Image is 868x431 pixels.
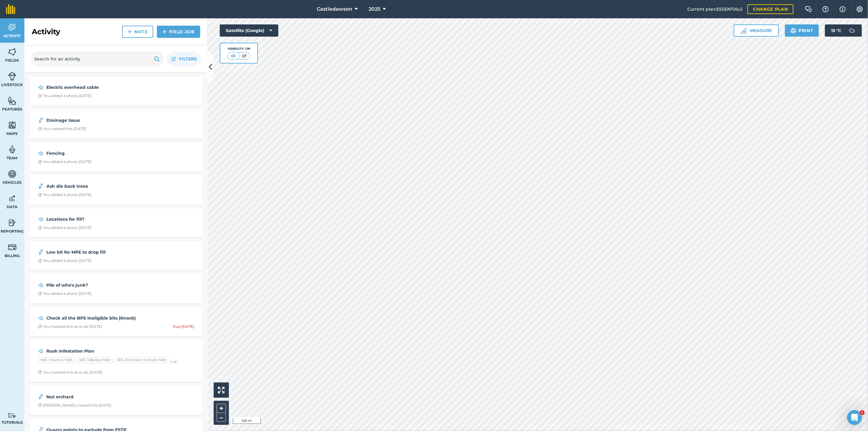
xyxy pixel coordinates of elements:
[860,410,865,415] span: 1
[230,53,237,59] img: svg+xml;base64,PHN2ZyB4bWxucz0iaHR0cDovL3d3dy53My5vcmcvMjAwMC9zdmciIHdpZHRoPSI1MCIgaGVpZ2h0PSI0MC...
[8,47,16,56] img: svg+xml;base64,PHN2ZyB4bWxucz0iaHR0cDovL3d3dy53My5vcmcvMjAwMC9zdmciIHdpZHRoPSI1NiIgaGVpZ2h0PSI2MC...
[687,6,743,13] span: Current plan : ESSENTIALS
[217,413,226,422] button: –
[740,27,747,34] img: Ruler icon
[46,216,143,223] strong: Locations for fill?
[38,248,44,256] img: svg+xml;base64,PD94bWwgdmVyc2lvbj0iMS4wIiBlbmNvZGluZz0idXRmLTgiPz4KPCEtLSBHZW5lcmF0b3I6IEFkb2JlIE...
[173,324,194,329] div: Due [DATE]
[38,225,92,230] div: You added a photo [DATE]
[33,389,199,411] a: Nut orchardClock with arrow pointing clockwise[PERSON_NAME] created this [DATE]
[38,215,44,223] img: svg+xml;base64,PD94bWwgdmVyc2lvbj0iMS4wIiBlbmNvZGluZz0idXRmLTgiPz4KPCEtLSBHZW5lcmF0b3I6IEFkb2JlIE...
[369,5,380,13] span: 2025
[38,314,44,322] img: svg+xml;base64,PD94bWwgdmVyc2lvbj0iMS4wIiBlbmNvZGluZz0idXRmLTgiPz4KPCEtLSBHZW5lcmF0b3I6IEFkb2JlIE...
[38,126,86,131] div: You created this [DATE]
[8,145,16,154] img: svg+xml;base64,PD94bWwgdmVyc2lvbj0iMS4wIiBlbmNvZGluZz0idXRmLTgiPz4KPCEtLSBHZW5lcmF0b3I6IEFkb2JlIE...
[38,159,92,164] div: You added a photo [DATE]
[38,403,42,407] img: Clock with arrow pointing clockwise
[825,24,862,37] button: 13 °C
[790,27,796,34] img: svg+xml;base64,PHN2ZyB4bWxucz0iaHR0cDovL3d3dy53My5vcmcvMjAwMC9zdmciIHdpZHRoPSIxOSIgaGVpZ2h0PSIyNC...
[220,24,278,37] button: Satellite (Google)
[734,24,779,37] button: Measure
[46,393,143,400] strong: Nut orchard
[38,93,92,98] div: You added a photo [DATE]
[847,410,862,425] iframe: Intercom live chat
[747,4,794,14] a: Change plan
[179,56,197,62] span: Filters
[33,212,199,234] a: Locations for fill?Clock with arrow pointing clockwiseYou added a photo [DATE]
[46,348,143,354] strong: Rush infestation Plan
[38,324,102,329] div: You marked this as to do [DATE]
[162,28,167,35] img: svg+xml;base64,PHN2ZyB4bWxucz0iaHR0cDovL3d3dy53My5vcmcvMjAwMC9zdmciIHdpZHRoPSIxNCIgaGVpZ2h0PSIyNC...
[831,24,841,37] span: 13 ° C
[46,117,143,124] strong: Drainage Issue
[38,192,92,197] div: You added a photo [DATE]
[33,245,199,267] a: Low bit for MPE to drop fillClock with arrow pointing clockwiseYou added a photo [DATE]
[38,347,44,355] img: svg+xml;base64,PD94bWwgdmVyc2lvbj0iMS4wIiBlbmNvZGluZz0idXRmLTgiPz4KPCEtLSBHZW5lcmF0b3I6IEFkb2JlIE...
[38,259,42,263] img: Clock with arrow pointing clockwise
[317,5,352,13] span: Castledawson
[805,6,812,12] img: Two speech bubbles overlapping with the left bubble in the forefront
[38,393,44,400] img: svg+xml;base64,PD94bWwgdmVyc2lvbj0iMS4wIiBlbmNvZGluZz0idXRmLTgiPz4KPCEtLSBHZW5lcmF0b3I6IEFkb2JlIE...
[8,121,16,130] img: svg+xml;base64,PHN2ZyB4bWxucz0iaHR0cDovL3d3dy53My5vcmcvMjAwMC9zdmciIHdpZHRoPSI1NiIgaGVpZ2h0PSI2MC...
[6,4,15,14] img: fieldmargin Logo
[46,183,143,190] strong: Ash die back trees
[46,84,143,91] strong: Electric overhead cable
[122,26,153,38] a: Note
[38,117,44,124] img: svg+xml;base64,PD94bWwgdmVyc2lvbj0iMS4wIiBlbmNvZGluZz0idXRmLTgiPz4KPCEtLSBHZW5lcmF0b3I6IEFkb2JlIE...
[8,169,16,179] img: svg+xml;base64,PD94bWwgdmVyc2lvbj0iMS4wIiBlbmNvZGluZz0idXRmLTgiPz4KPCEtLSBHZW5lcmF0b3I6IEFkb2JlIE...
[167,52,201,66] button: Filters
[46,249,143,255] strong: Low bit for MPE to drop fill
[33,113,199,135] a: Drainage IssueClock with arrow pointing clockwiseYou created this [DATE]
[31,52,164,66] input: Search for an activity
[840,5,846,13] img: svg+xml;base64,PHN2ZyB4bWxucz0iaHR0cDovL3d3dy53My5vcmcvMjAwMC9zdmciIHdpZHRoPSIxNyIgaGVpZ2h0PSIxNy...
[218,387,225,393] img: Four arrows, one pointing top left, one top right, one bottom right and the last bottom left
[38,160,42,164] img: Clock with arrow pointing clockwise
[76,357,113,363] div: 003_3 Baileys field
[217,404,226,413] button: +
[38,325,42,329] img: Clock with arrow pointing clockwise
[33,278,199,300] a: Pile of who's junk?Clock with arrow pointing clockwiseYou added a photo [DATE]
[8,96,16,105] img: svg+xml;base64,PHN2ZyB4bWxucz0iaHR0cDovL3d3dy53My5vcmcvMjAwMC9zdmciIHdpZHRoPSI1NiIgaGVpZ2h0PSI2MC...
[8,23,16,32] img: svg+xml;base64,PD94bWwgdmVyc2lvbj0iMS4wIiBlbmNvZGluZz0idXRmLTgiPz4KPCEtLSBHZW5lcmF0b3I6IEFkb2JlIE...
[46,150,143,157] strong: Fencing
[38,94,42,98] img: Clock with arrow pointing clockwise
[8,194,16,203] img: svg+xml;base64,PD94bWwgdmVyc2lvbj0iMS4wIiBlbmNvZGluZz0idXRmLTgiPz4KPCEtLSBHZW5lcmF0b3I6IEFkb2JlIE...
[38,193,42,197] img: Clock with arrow pointing clockwise
[33,344,199,378] a: Rush infestation Plan003_1 Factory field003_3 Baileys field003_31A Greers bottom field(+4)Clock w...
[154,55,160,63] img: svg+xml;base64,PHN2ZyB4bWxucz0iaHR0cDovL3d3dy53My5vcmcvMjAwMC9zdmciIHdpZHRoPSIxOSIgaGVpZ2h0PSIyNC...
[785,24,819,37] button: Print
[38,357,75,363] div: 003_1 Factory field
[38,292,42,296] img: Clock with arrow pointing clockwise
[8,72,16,81] img: svg+xml;base64,PD94bWwgdmVyc2lvbj0iMS4wIiBlbmNvZGluZz0idXRmLTgiPz4KPCEtLSBHZW5lcmF0b3I6IEFkb2JlIE...
[157,26,200,38] a: Field Job
[8,218,16,227] img: svg+xml;base64,PD94bWwgdmVyc2lvbj0iMS4wIiBlbmNvZGluZz0idXRmLTgiPz4KPCEtLSBHZW5lcmF0b3I6IEFkb2JlIE...
[32,27,60,37] h2: Activity
[128,28,132,35] img: svg+xml;base64,PHN2ZyB4bWxucz0iaHR0cDovL3d3dy53My5vcmcvMjAwMC9zdmciIHdpZHRoPSIxNCIgaGVpZ2h0PSIyNC...
[33,179,199,201] a: Ash die back treesClock with arrow pointing clockwiseYou added a photo [DATE]
[38,226,42,230] img: Clock with arrow pointing clockwise
[38,370,42,374] img: Clock with arrow pointing clockwise
[46,282,143,288] strong: Pile of who's junk?
[846,24,858,37] img: svg+xml;base64,PD94bWwgdmVyc2lvbj0iMS4wIiBlbmNvZGluZz0idXRmLTgiPz4KPCEtLSBHZW5lcmF0b3I6IEFkb2JlIE...
[38,127,42,131] img: Clock with arrow pointing clockwise
[114,357,169,363] div: 003_31A Greers bottom field
[8,243,16,252] img: svg+xml;base64,PD94bWwgdmVyc2lvbj0iMS4wIiBlbmNvZGluZz0idXRmLTgiPz4KPCEtLSBHZW5lcmF0b3I6IEFkb2JlIE...
[227,46,251,51] div: Visibility: On
[46,315,143,321] strong: Check all the BPS ineligible bits (Knock)
[822,6,829,12] img: A question mark icon
[33,80,199,102] a: Electric overhead cableClock with arrow pointing clockwiseYou added a photo [DATE]
[170,360,177,364] small: (+ 4 )
[38,183,44,190] img: svg+xml;base64,PD94bWwgdmVyc2lvbj0iMS4wIiBlbmNvZGluZz0idXRmLTgiPz4KPCEtLSBHZW5lcmF0b3I6IEFkb2JlIE...
[38,150,44,157] img: svg+xml;base64,PD94bWwgdmVyc2lvbj0iMS4wIiBlbmNvZGluZz0idXRmLTgiPz4KPCEtLSBHZW5lcmF0b3I6IEFkb2JlIE...
[38,403,111,408] div: [PERSON_NAME] created this [DATE]
[8,413,16,418] img: svg+xml;base64,PD94bWwgdmVyc2lvbj0iMS4wIiBlbmNvZGluZz0idXRmLTgiPz4KPCEtLSBHZW5lcmF0b3I6IEFkb2JlIE...
[38,370,102,375] div: You marked this as to do [DATE]
[38,291,92,296] div: You added a photo [DATE]
[38,258,92,263] div: You added a photo [DATE]
[856,6,863,12] img: A cog icon
[38,281,44,289] img: svg+xml;base64,PD94bWwgdmVyc2lvbj0iMS4wIiBlbmNvZGluZz0idXRmLTgiPz4KPCEtLSBHZW5lcmF0b3I6IEFkb2JlIE...
[241,53,248,59] img: svg+xml;base64,PHN2ZyB4bWxucz0iaHR0cDovL3d3dy53My5vcmcvMjAwMC9zdmciIHdpZHRoPSI1MCIgaGVpZ2h0PSI0MC...
[38,84,44,91] img: svg+xml;base64,PD94bWwgdmVyc2lvbj0iMS4wIiBlbmNvZGluZz0idXRmLTgiPz4KPCEtLSBHZW5lcmF0b3I6IEFkb2JlIE...
[33,311,199,333] a: Check all the BPS ineligible bits (Knock)Clock with arrow pointing clockwiseYou marked this as to...
[33,146,199,168] a: FencingClock with arrow pointing clockwiseYou added a photo [DATE]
